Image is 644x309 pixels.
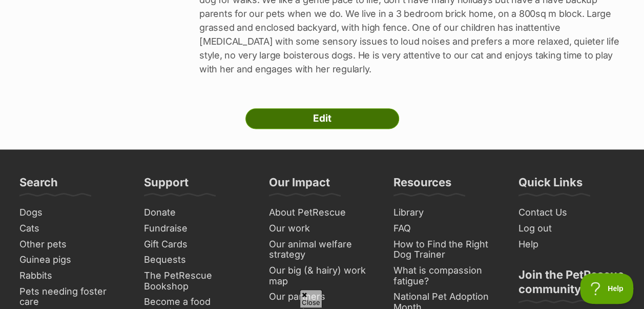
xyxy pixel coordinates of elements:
[389,263,504,289] a: What is compassion fatigue?
[140,205,254,221] a: Donate
[580,273,634,304] iframe: Help Scout Beacon - Open
[15,252,130,268] a: Guinea pigs
[265,237,379,263] a: Our animal welfare strategy
[144,175,189,196] h3: Support
[514,221,629,237] a: Log out
[140,252,254,268] a: Bequests
[265,205,379,221] a: About PetRescue
[15,221,130,237] a: Cats
[269,175,330,196] h3: Our Impact
[19,175,58,196] h3: Search
[15,268,130,284] a: Rabbits
[514,237,629,253] a: Help
[15,237,130,253] a: Other pets
[15,205,130,221] a: Dogs
[245,108,399,129] a: Edit
[265,289,379,305] a: Our partners
[140,268,254,294] a: The PetRescue Bookshop
[265,263,379,289] a: Our big (& hairy) work map
[514,205,629,221] a: Contact Us
[518,267,625,302] h3: Join the PetRescue community
[140,237,254,253] a: Gift Cards
[140,221,254,237] a: Fundraise
[300,289,322,307] span: Close
[393,175,451,196] h3: Resources
[389,221,504,237] a: FAQ
[265,221,379,237] a: Our work
[389,205,504,221] a: Library
[518,175,583,196] h3: Quick Links
[389,237,504,263] a: How to Find the Right Dog Trainer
